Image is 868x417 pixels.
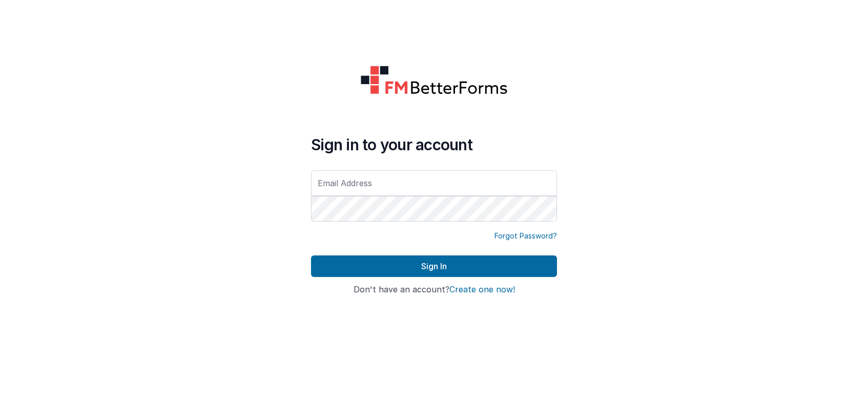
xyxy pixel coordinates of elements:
h4: Don't have an account? [311,285,557,294]
button: Create one now! [449,285,515,294]
a: Forgot Password? [494,231,557,241]
input: Email Address [311,170,557,196]
h4: Sign in to your account [311,135,557,154]
button: Sign In [311,255,557,277]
